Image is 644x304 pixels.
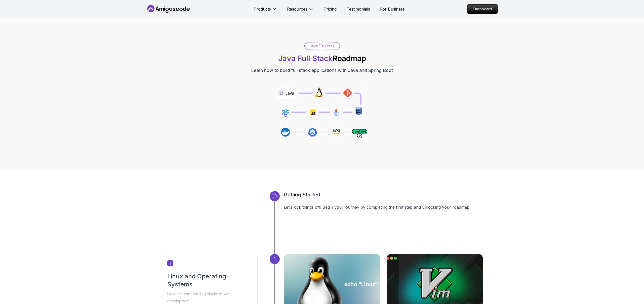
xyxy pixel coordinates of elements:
a: Pricing [324,6,337,12]
h2: Linux and Operating Systems [167,272,251,288]
a: Dashboard [467,4,498,14]
h3: Getting Started [284,191,483,198]
span: 1 [167,260,173,266]
p: Dashboard [467,5,498,14]
p: Let’s kick things off! Begin your journey by completing the first step and unlocking your roadmap. [284,204,483,210]
p: Resources [287,6,307,12]
p: Products [254,6,271,12]
p: Learn how to build full stack applications with Java and Spring Boot [251,67,393,74]
button: Resources [287,6,313,16]
span: Java Full Stack [278,54,333,63]
button: Products [254,6,277,16]
a: For Business [380,6,405,12]
h1: Roadmap [278,54,366,63]
div: Java Full Stack [305,42,340,50]
a: Testimonials [347,6,370,12]
iframe: chat widget [613,273,644,296]
div: 1 [270,254,280,264]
